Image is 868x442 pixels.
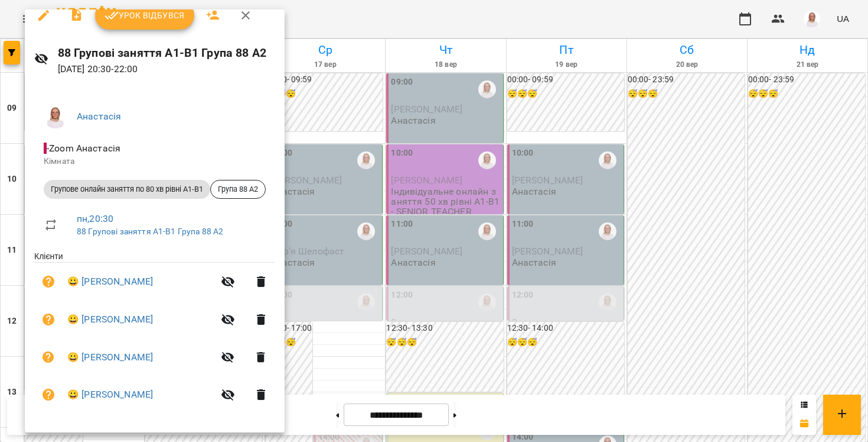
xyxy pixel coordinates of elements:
a: 😀 [PERSON_NAME] [67,388,153,402]
img: 7b3448e7bfbed3bd7cdba0ed84700e25.png [44,105,67,128]
a: пн , 20:30 [77,213,113,224]
a: 😀 [PERSON_NAME] [67,275,153,289]
span: - Zoom Анастасія [44,143,123,154]
a: 😀 [PERSON_NAME] [67,312,153,327]
button: Візит ще не сплачено. Додати оплату? [34,267,63,296]
span: Група 88 A2 [211,184,265,195]
h6: 88 Групові заняття А1-В1 Група 88 А2 [58,44,275,62]
button: Візит ще не сплачено. Додати оплату? [34,380,63,409]
span: Урок відбувся [105,8,185,22]
p: Кімната [44,156,266,167]
span: Групове онлайн заняття по 80 хв рівні А1-В1 [44,184,210,195]
a: Анастасія [77,111,121,122]
div: Група 88 A2 [210,180,266,199]
ul: Клієнти [34,250,275,418]
button: Візит ще не сплачено. Додати оплату? [34,343,63,372]
a: 😀 [PERSON_NAME] [67,350,153,364]
a: 88 Групові заняття А1-В1 Група 88 А2 [77,227,223,236]
p: [DATE] 20:30 - 22:00 [58,62,275,76]
button: Урок відбувся [95,1,194,30]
